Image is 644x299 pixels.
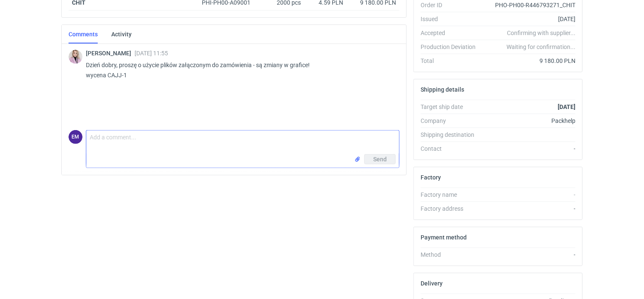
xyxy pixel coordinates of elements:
div: - [482,250,575,259]
div: Order ID [421,1,482,9]
img: Klaudia Wiśniewska [69,50,83,64]
div: Packhelp [482,117,575,125]
a: Activity [111,25,132,43]
div: Method [421,250,482,259]
div: Total [421,57,482,65]
div: - [482,144,575,153]
div: Issued [421,15,482,23]
span: Send [373,156,387,162]
div: Factory name [421,190,482,199]
h2: Payment method [421,234,467,241]
h2: Delivery [421,280,443,287]
div: Shipping destination [421,130,482,139]
div: 9 180.00 PLN [482,57,575,65]
div: Contact [421,144,482,153]
em: Waiting for confirmation... [506,43,575,51]
em: Confirming with supplier... [507,30,575,36]
div: PHO-PH00-R446793271_CHIT [482,1,575,9]
div: Company [421,117,482,125]
figcaption: EM [69,130,83,144]
div: Ewa Mroczkowska [69,130,83,144]
div: Factory address [421,204,482,213]
div: - [482,190,575,199]
p: Dzień dobry, proszę o użycie plików załączonym do zamówienia - są zmiany w grafice! wycena CAJJ-1 [86,60,393,80]
div: Production Deviation [421,43,482,51]
strong: [DATE] [558,103,575,110]
h2: Shipping details [421,86,464,93]
span: [DATE] 11:55 [135,50,168,57]
div: [DATE] [482,15,575,23]
div: Accepted [421,29,482,37]
a: Comments [69,25,98,43]
button: Send [364,154,396,164]
div: - [482,204,575,213]
h2: Factory [421,174,441,181]
span: [PERSON_NAME] [86,50,135,57]
div: Target ship date [421,103,482,111]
